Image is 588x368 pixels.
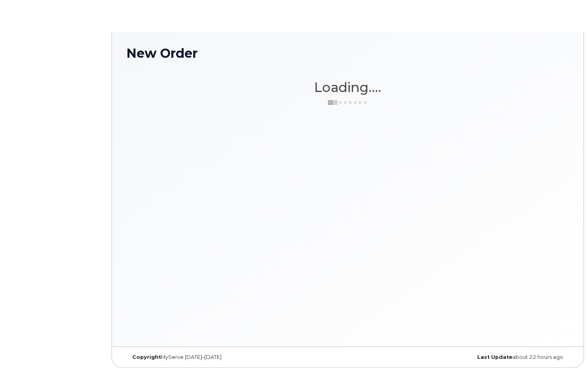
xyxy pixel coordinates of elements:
h1: Loading.... [126,80,569,94]
strong: Last Update [477,354,512,360]
div: MyServe [DATE]–[DATE] [126,354,274,360]
strong: Copyright [132,354,161,360]
img: ajax-loader-3a6953c30dc77f0bf724df975f13086db4f4c1262e45940f03d1251963f1bf2e.gif [328,100,368,106]
div: about 22 hours ago [421,354,569,360]
h1: New Order [126,46,569,60]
